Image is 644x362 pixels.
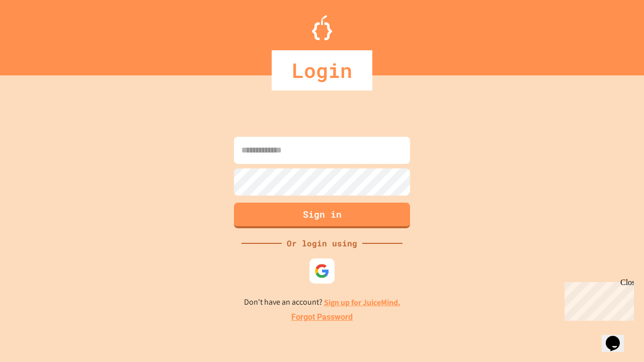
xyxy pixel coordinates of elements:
div: Or login using [282,237,362,249]
iframe: chat widget [560,278,634,321]
img: Logo.svg [312,15,332,40]
a: Sign up for JuiceMind. [324,297,400,308]
iframe: chat widget [602,322,634,352]
a: Forgot Password [291,311,353,323]
div: Login [272,50,372,90]
div: Chat with us now!Close [4,4,69,64]
button: Sign in [234,203,410,228]
img: google-icon.svg [314,263,330,279]
p: Don't have an account? [244,296,400,309]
